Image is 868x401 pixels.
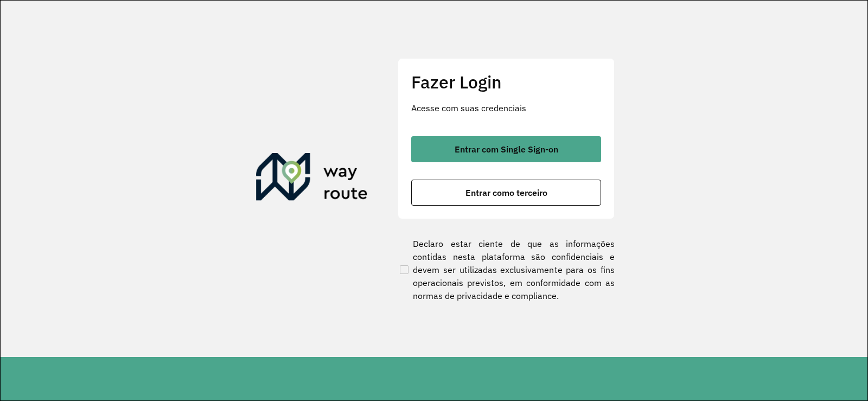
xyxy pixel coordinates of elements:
[465,188,547,197] span: Entrar como terceiro
[411,136,601,162] button: button
[411,72,601,92] h2: Fazer Login
[411,180,601,206] button: button
[256,153,368,205] img: Roteirizador AmbevTech
[411,101,601,114] p: Acesse com suas credenciais
[398,237,615,302] label: Declaro estar ciente de que as informações contidas nesta plataforma são confidenciais e devem se...
[455,145,558,154] span: Entrar com Single Sign-on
